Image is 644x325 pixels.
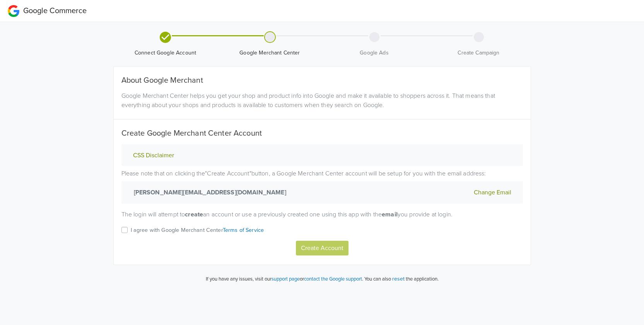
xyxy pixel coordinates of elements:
[430,49,528,57] span: Create Campaign
[272,276,300,282] a: support page
[121,169,523,204] p: Please note that on clicking the " Create Account " button, a Google Merchant Center account will...
[392,274,405,283] button: reset
[131,226,264,235] p: I agree with Google Merchant Center
[185,211,203,218] strong: create
[471,187,514,197] button: Change Email
[304,276,362,282] a: contact the Google support
[131,151,176,160] button: CSS Disclaimer
[121,210,523,219] p: The login will attempt to an account or use a previously created one using this app with the you ...
[116,91,529,110] div: Google Merchant Center helps you get your shop and product info into Google and make it available...
[223,227,264,233] a: Terms of Service
[206,276,363,283] p: If you have any issues, visit our or .
[121,76,523,85] h5: About Google Merchant
[221,49,319,57] span: Google Merchant Center
[121,129,523,138] h5: Create Google Merchant Center Account
[116,49,215,57] span: Connect Google Account
[131,188,286,197] strong: [PERSON_NAME][EMAIL_ADDRESS][DOMAIN_NAME]
[325,49,424,57] span: Google Ads
[23,6,87,15] span: Google Commerce
[382,211,398,218] strong: email
[363,274,439,283] p: You can also the application.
